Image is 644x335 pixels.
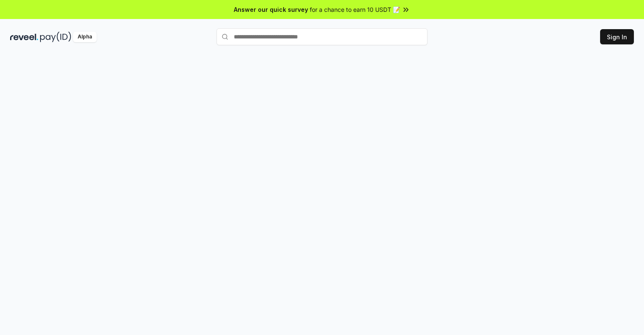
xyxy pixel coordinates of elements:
[73,32,97,42] div: Alpha
[600,29,634,44] button: Sign In
[310,5,400,14] span: for a chance to earn 10 USDT 📝
[10,32,38,42] img: reveel_dark
[40,32,71,42] img: pay_id
[234,5,308,14] span: Answer our quick survey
